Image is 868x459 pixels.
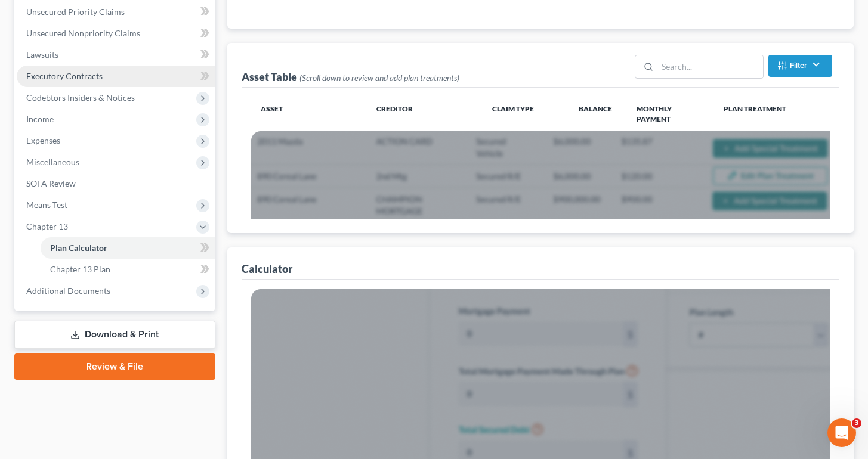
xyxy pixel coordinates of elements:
[26,7,125,17] span: Unsecured Priority Claims
[41,237,215,259] a: Plan Calculator
[714,97,830,131] th: Plan Treatment
[242,262,292,276] div: Calculator
[50,264,110,274] span: Chapter 13 Plan
[17,1,215,23] a: Unsecured Priority Claims
[26,135,60,145] span: Expenses
[26,92,135,103] span: Codebtors Insiders & Notices
[26,49,58,60] span: Lawsuits
[50,243,107,253] span: Plan Calculator
[657,55,763,78] input: Search...
[41,259,215,280] a: Chapter 13 Plan
[17,23,215,44] a: Unsecured Nonpriority Claims
[242,70,459,84] div: Asset Table
[26,114,54,124] span: Income
[26,200,67,210] span: Means Test
[367,97,483,131] th: Creditor
[14,353,215,380] a: Review & File
[627,97,714,131] th: Monthly Payment
[827,418,856,447] iframe: Intercom live chat
[483,97,570,131] th: Claim Type
[26,28,140,38] span: Unsecured Nonpriority Claims
[299,73,459,83] span: (Scroll down to review and add plan treatments)
[26,71,103,81] span: Executory Contracts
[852,418,861,428] span: 3
[26,286,110,296] span: Additional Documents
[569,97,627,131] th: Balance
[17,66,215,87] a: Executory Contracts
[17,173,215,194] a: SOFA Review
[26,178,76,188] span: SOFA Review
[768,55,832,77] button: Filter
[26,221,68,231] span: Chapter 13
[251,97,367,131] th: Asset
[26,157,79,167] span: Miscellaneous
[17,44,215,66] a: Lawsuits
[14,321,215,349] a: Download & Print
